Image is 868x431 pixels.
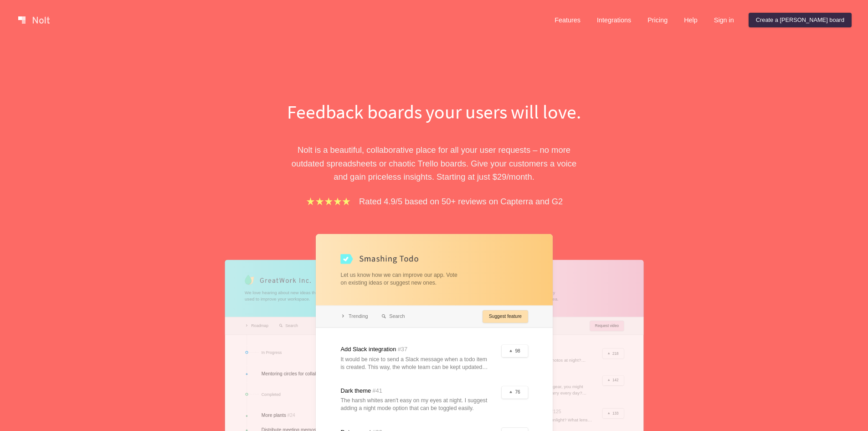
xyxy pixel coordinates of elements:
[590,13,638,27] a: Integrations
[749,13,852,27] a: Create a [PERSON_NAME] board
[547,13,588,27] a: Features
[359,195,563,208] p: Rated 4.9/5 based on 50+ reviews on Capterra and G2
[640,13,675,27] a: Pricing
[707,13,741,27] a: Sign in
[277,99,591,125] h1: Feedback boards your users will love.
[677,13,705,27] a: Help
[277,143,591,183] p: Nolt is a beautiful, collaborative place for all your user requests – no more outdated spreadshee...
[305,196,352,207] img: stars.b067e34983.png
